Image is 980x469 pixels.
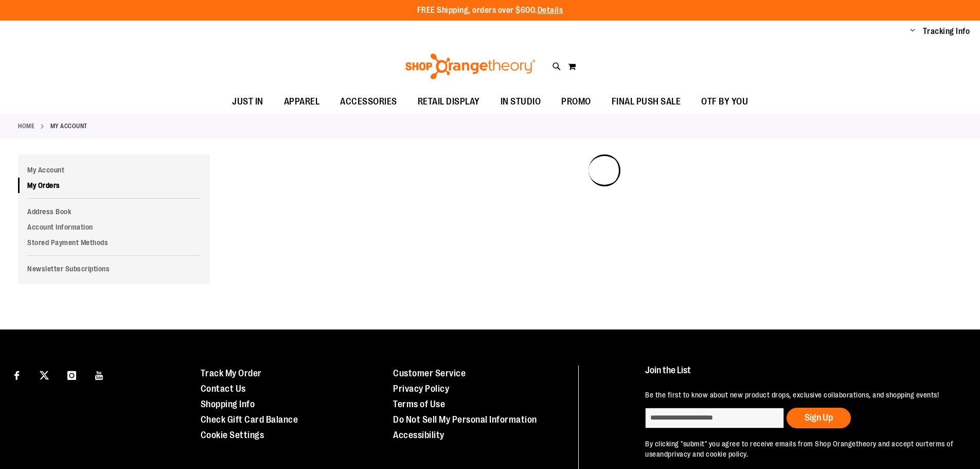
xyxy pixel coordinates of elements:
p: Be the first to know about new product drops, exclusive collaborations, and shopping events! [645,390,956,400]
button: Account menu [910,26,915,37]
p: FREE Shipping, orders over $600. [417,5,563,16]
span: Sign Up [805,412,833,423]
span: RETAIL DISPLAY [418,90,480,113]
span: IN STUDIO [501,90,541,113]
a: Account Information [18,219,210,235]
a: ACCESSORIES [330,90,407,114]
a: Visit our Youtube page [91,366,109,384]
a: My Orders [18,178,210,193]
a: terms of use [645,440,953,458]
a: Track My Order [201,368,262,378]
a: Terms of Use [393,399,445,409]
p: By clicking "submit" you agree to receive emails from Shop Orangetheory and accept our and [645,439,956,459]
input: enter email [645,408,784,428]
a: RETAIL DISPLAY [407,90,490,114]
strong: My Account [50,121,87,131]
span: OTF BY YOU [701,90,748,113]
img: Shop Orangetheory [404,54,537,79]
span: JUST IN [232,90,263,113]
a: Home [18,121,34,131]
a: Accessibility [393,430,444,440]
a: Customer Service [393,368,466,378]
a: Do Not Sell My Personal Information [393,414,537,425]
a: Stored Payment Methods [18,235,210,250]
button: Sign Up [787,408,851,428]
span: APPAREL [284,90,320,113]
a: Newsletter Subscriptions [18,261,210,276]
h4: Join the List [645,366,956,385]
a: Visit our Facebook page [8,366,26,384]
a: JUST IN [222,90,274,114]
a: Details [538,6,563,15]
a: privacy and cookie policy. [668,450,748,458]
span: ACCESSORIES [340,90,397,113]
span: FINAL PUSH SALE [612,90,681,113]
a: IN STUDIO [490,90,551,114]
a: My Account [18,162,210,178]
a: Cookie Settings [201,430,264,440]
a: Address Book [18,204,210,219]
a: FINAL PUSH SALE [601,90,691,114]
a: Visit our X page [35,366,54,384]
a: Tracking Info [923,26,970,37]
a: Shopping Info [201,399,255,409]
a: PROMO [551,90,601,114]
a: Check Gift Card Balance [201,414,298,425]
span: PROMO [561,90,591,113]
img: Twitter [40,371,49,380]
a: Contact Us [201,384,246,394]
a: Visit our Instagram page [63,366,81,384]
a: Privacy Policy [393,384,449,394]
a: OTF BY YOU [691,90,758,114]
a: APPAREL [274,90,330,114]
